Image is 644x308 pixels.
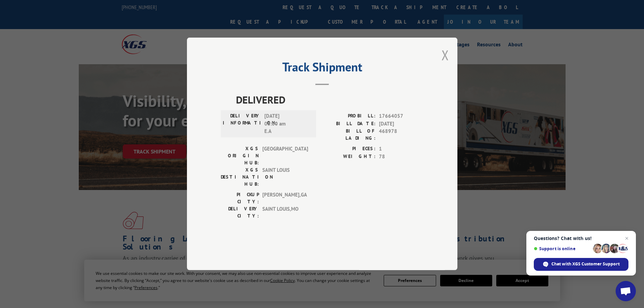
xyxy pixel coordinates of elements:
[379,128,424,142] span: 468978
[262,206,308,220] span: SAINT LOUIS , MO
[221,145,259,167] label: XGS ORIGIN HUB:
[379,145,424,153] span: 1
[623,234,631,242] span: Close chat
[322,128,376,142] label: BILL OF LADING:
[442,46,449,64] button: Close modal
[262,145,308,167] span: [GEOGRAPHIC_DATA]
[236,92,424,108] span: DELIVERED
[534,246,591,251] span: Support is online
[379,120,424,128] span: [DATE]
[221,62,424,75] h2: Track Shipment
[223,113,261,136] label: DELIVERY INFORMATION:
[221,167,259,188] label: XGS DESTINATION HUB:
[264,113,310,136] span: [DATE] 08:00 am E.A
[616,281,636,301] div: Open chat
[262,167,308,188] span: SAINT LOUIS
[221,206,259,220] label: DELIVERY CITY:
[322,145,376,153] label: PIECES:
[322,113,376,120] label: PROBILL:
[221,191,259,206] label: PICKUP CITY:
[379,153,424,161] span: 78
[262,191,308,206] span: [PERSON_NAME] , GA
[534,236,628,241] span: Questions? Chat with us!
[551,261,620,267] span: Chat with XGS Customer Support
[322,153,376,161] label: WEIGHT:
[379,113,424,120] span: 17664057
[322,120,376,128] label: BILL DATE:
[534,258,628,271] div: Chat with XGS Customer Support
